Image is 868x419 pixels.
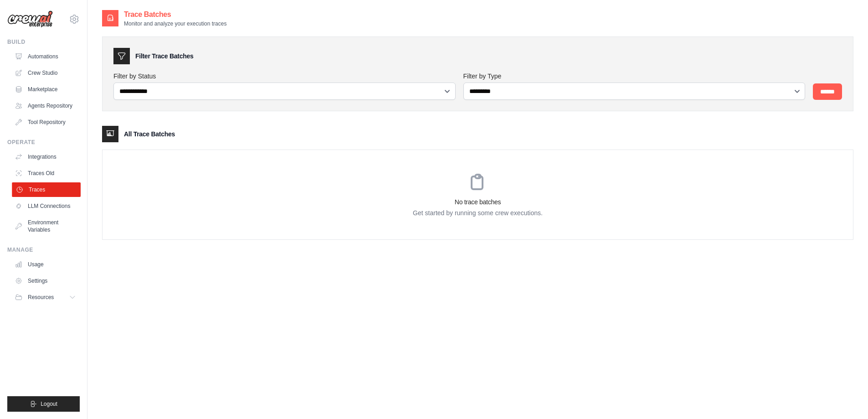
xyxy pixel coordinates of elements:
[41,400,57,408] span: Logout
[113,72,456,81] label: Filter by Status
[7,38,80,46] div: Build
[7,246,80,253] div: Manage
[103,208,853,217] p: Get started by running some crew executions.
[7,139,80,146] div: Operate
[11,115,80,129] a: Tool Repository
[103,197,853,207] h3: No trace batches
[463,72,806,81] label: Filter by Type
[11,66,80,80] a: Crew Studio
[124,9,226,20] h2: Trace Batches
[135,52,193,61] h3: Filter Trace Batches
[11,49,80,64] a: Automations
[7,10,53,28] img: Logo
[7,396,80,412] button: Logout
[11,166,80,181] a: Traces Old
[11,150,80,164] a: Integrations
[124,20,226,27] p: Monitor and analyze your execution traces
[11,274,80,288] a: Settings
[124,129,175,139] h3: All Trace Batches
[11,98,80,113] a: Agents Repository
[28,294,54,301] span: Resources
[12,182,81,197] a: Traces
[11,290,80,305] button: Resources
[11,199,80,213] a: LLM Connections
[11,215,80,237] a: Environment Variables
[11,257,80,272] a: Usage
[11,82,80,97] a: Marketplace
